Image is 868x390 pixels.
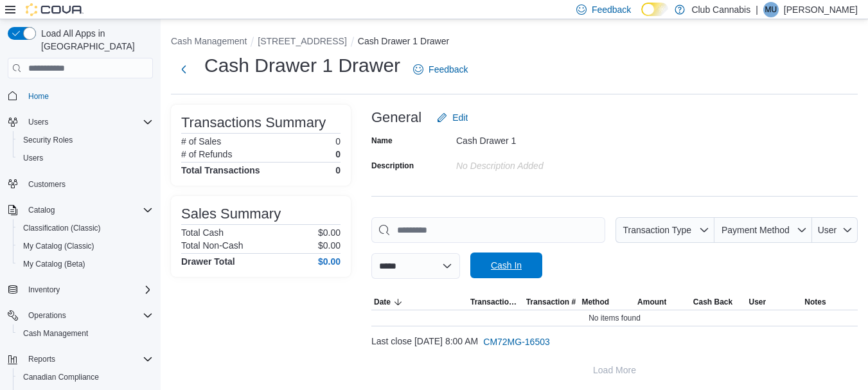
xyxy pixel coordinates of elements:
[18,369,104,385] a: Canadian Compliance
[429,63,468,76] span: Feedback
[593,364,636,377] span: Load More
[374,297,391,307] span: Date
[335,165,341,175] h4: 0
[714,217,812,243] button: Payment Method
[181,206,281,222] h3: Sales Summary
[23,259,85,269] span: My Catalog (Beta)
[589,313,641,323] span: No items found
[371,329,858,355] div: Last close [DATE] 8:00 AM
[579,294,635,310] button: Method
[784,2,858,17] p: [PERSON_NAME]
[3,306,158,324] button: Operations
[181,240,244,251] h6: Total Non-Cash
[3,175,158,193] button: Customers
[371,357,858,383] button: Load More
[18,326,153,341] span: Cash Management
[23,135,73,145] span: Security Roles
[13,149,158,167] button: Users
[3,281,158,299] button: Inventory
[23,176,153,192] span: Customers
[3,86,158,105] button: Home
[3,113,158,131] button: Users
[23,202,153,218] span: Catalog
[722,225,790,235] span: Payment Method
[802,294,858,310] button: Notes
[616,217,714,243] button: Transaction Type
[23,372,99,382] span: Canadian Compliance
[818,225,837,235] span: User
[371,110,421,125] h3: General
[478,329,555,355] button: CM72MG-16503
[470,253,542,278] button: Cash In
[23,241,94,251] span: My Catalog (Classic)
[18,150,48,166] a: Users
[18,369,153,385] span: Canadian Compliance
[18,132,153,148] span: Security Roles
[763,2,779,17] div: Mavis Upson
[181,227,224,238] h6: Total Cash
[468,294,524,310] button: Transaction Type
[592,3,631,16] span: Feedback
[23,282,153,297] span: Inventory
[13,237,158,255] button: My Catalog (Classic)
[335,149,341,159] p: 0
[23,328,88,339] span: Cash Management
[28,205,55,215] span: Catalog
[23,351,60,367] button: Reports
[637,297,666,307] span: Amount
[23,351,153,367] span: Reports
[358,36,449,46] button: Cash Drawer 1 Drawer
[452,111,468,124] span: Edit
[204,53,400,78] h1: Cash Drawer 1 Drawer
[18,220,106,236] a: Classification (Classic)
[371,217,605,243] input: This is a search bar. As you type, the results lower in the page will automatically filter.
[756,2,758,17] p: |
[13,219,158,237] button: Classification (Classic)
[371,136,393,146] label: Name
[691,294,747,310] button: Cash Back
[804,297,826,307] span: Notes
[258,36,346,46] button: [STREET_ADDRESS]
[635,294,691,310] button: Amount
[23,89,54,104] a: Home
[28,310,66,321] span: Operations
[749,297,766,307] span: User
[23,308,71,323] button: Operations
[23,114,53,130] button: Users
[23,282,65,297] button: Inventory
[28,285,60,295] span: Inventory
[13,255,158,273] button: My Catalog (Beta)
[641,3,668,16] input: Dark Mode
[432,105,473,130] button: Edit
[18,238,100,254] a: My Catalog (Classic)
[18,326,93,341] a: Cash Management
[171,36,247,46] button: Cash Management
[456,130,628,146] div: Cash Drawer 1
[18,256,153,272] span: My Catalog (Beta)
[693,297,732,307] span: Cash Back
[28,179,66,190] span: Customers
[36,27,153,53] span: Load All Apps in [GEOGRAPHIC_DATA]
[318,227,341,238] p: $0.00
[3,201,158,219] button: Catalog
[318,256,341,267] h4: $0.00
[491,259,522,272] span: Cash In
[812,217,858,243] button: User
[28,117,48,127] span: Users
[13,324,158,342] button: Cash Management
[23,87,153,103] span: Home
[28,91,49,102] span: Home
[371,294,468,310] button: Date
[691,2,750,17] p: Club Cannabis
[765,2,777,17] span: MU
[18,132,78,148] a: Security Roles
[581,297,609,307] span: Method
[23,114,153,130] span: Users
[171,57,197,82] button: Next
[623,225,691,235] span: Transaction Type
[456,155,628,171] div: No Description added
[13,368,158,386] button: Canadian Compliance
[23,177,71,192] a: Customers
[181,115,326,130] h3: Transactions Summary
